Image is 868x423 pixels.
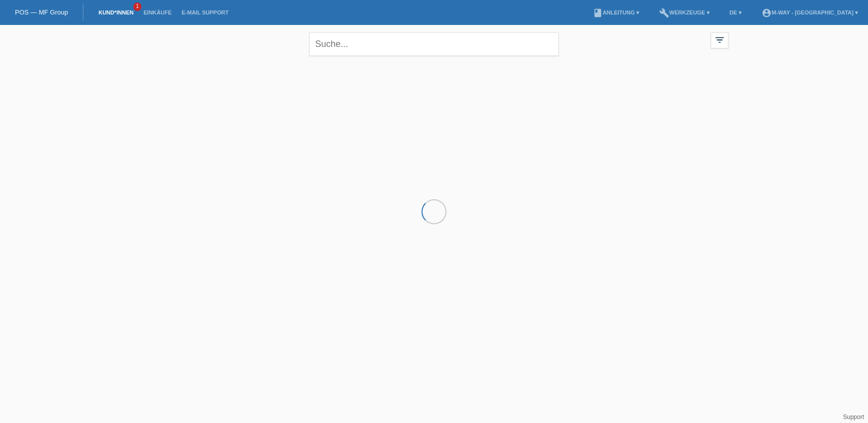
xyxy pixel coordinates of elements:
[309,32,559,56] input: Suche...
[714,34,725,45] i: filter_list
[762,8,772,18] i: account_circle
[93,9,138,15] a: Kund*innen
[659,8,669,18] i: build
[15,8,68,16] a: POS — MF Group
[177,9,234,15] a: E-Mail Support
[757,9,863,15] a: account_circlem-way - [GEOGRAPHIC_DATA] ▾
[654,9,715,15] a: buildWerkzeuge ▾
[725,9,747,15] a: DE ▾
[133,2,141,11] span: 1
[138,9,176,15] a: Einkäufe
[593,8,603,18] i: book
[588,9,644,15] a: bookAnleitung ▾
[843,414,864,421] a: Support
